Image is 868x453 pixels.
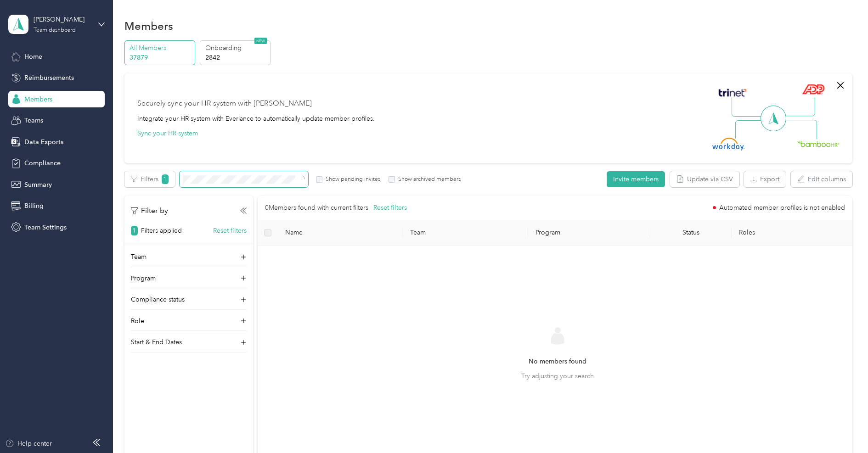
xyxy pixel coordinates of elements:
p: All Members [130,43,192,53]
th: Team [403,220,528,246]
span: No members found [529,357,586,367]
span: Teams [24,116,43,125]
p: 37879 [130,53,192,62]
label: Show pending invites [322,175,380,184]
h1: Members [124,21,173,31]
img: Line Right Up [783,97,815,117]
th: Status [650,220,732,246]
div: [PERSON_NAME] [34,15,91,24]
label: Show archived members [395,175,461,184]
span: Try adjusting your search [521,371,594,381]
div: Integrate your HR system with Everlance to automatically update member profiles. [137,114,375,123]
span: Data Exports [24,137,63,147]
span: Billing [24,201,44,211]
th: Roles [732,220,857,246]
span: Members [24,95,52,104]
p: Onboarding [205,43,268,53]
p: Start & End Dates [131,337,182,347]
p: 0 Members found with current filters [265,203,368,213]
img: Trinet [716,86,749,99]
img: Workday [712,138,744,151]
img: Line Right Down [785,120,817,140]
img: Line Left Down [735,120,767,139]
span: 1 [131,226,138,235]
p: Filter by [131,205,168,217]
span: Automated member profiles is not enabled [719,205,845,211]
div: Team dashboard [34,28,76,33]
button: Edit columns [791,171,852,187]
p: Filters applied [141,226,182,235]
th: Program [528,220,650,246]
span: Team Settings [24,223,67,232]
div: Securely sync your HR system with [PERSON_NAME] [137,98,312,109]
img: BambooHR [797,140,840,147]
span: NEW [254,38,267,44]
button: Invite members [607,171,665,187]
p: Program [131,274,156,283]
span: Home [24,52,42,62]
button: Filters1 [124,171,175,187]
button: Update via CSV [670,171,739,187]
button: Help center [5,439,52,448]
img: Line Left Up [732,97,764,117]
button: Export [744,171,786,187]
p: Role [131,316,144,326]
span: 1 [162,174,169,184]
span: Reimbursements [24,73,74,83]
p: Compliance status [131,295,185,304]
span: Name [285,229,396,236]
iframe: Everlance-gr Chat Button Frame [817,402,868,453]
p: 2842 [205,53,268,62]
button: Reset filters [373,203,407,213]
p: Team [131,252,147,262]
img: ADP [802,84,824,95]
span: Summary [24,180,52,190]
button: Reset filters [213,226,247,235]
th: Name [278,220,403,246]
button: Sync your HR system [137,129,198,138]
span: Compliance [24,158,61,168]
